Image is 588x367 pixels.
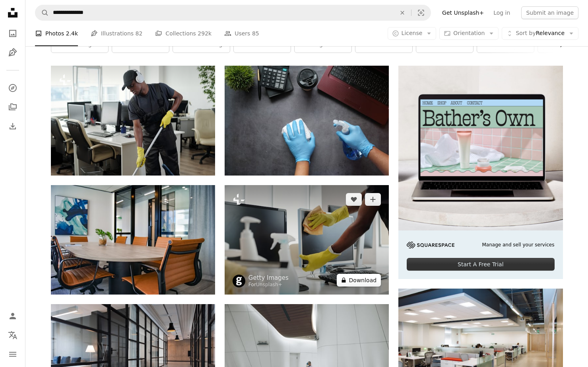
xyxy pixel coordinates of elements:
img: tab_keywords_by_traffic_grey.svg [79,46,85,53]
img: logo_orange.svg [13,13,19,19]
button: Add to Collection [365,193,381,206]
a: Illustrations [5,45,21,61]
span: Relevance [516,29,565,37]
span: Manage and sell your services [482,242,554,248]
div: Domain: [DOMAIN_NAME] [21,21,87,27]
button: Orientation [439,27,499,40]
a: Get Unsplash+ [437,6,489,19]
div: Keywords by Traffic [88,47,134,52]
button: Submit an image [521,6,578,19]
a: Getty Images [248,274,289,282]
form: Find visuals sitewide [35,5,431,21]
a: person in blue long sleeve shirt sitting beside black laptop computer [225,117,389,124]
img: Gloved hands of young African American man with duster wiping computer screen while standing by w... [225,185,389,295]
a: Home — Unsplash [5,5,21,22]
a: Young male staff of cleaning service company in headphones washing floor in large openspace offic... [51,117,215,124]
img: file-1705255347840-230a6ab5bca9image [407,242,454,248]
button: Visual search [411,5,431,20]
span: 292k [198,29,212,38]
a: Photos [5,25,21,41]
span: 82 [136,29,143,38]
button: Language [5,327,21,343]
span: 85 [252,29,259,38]
a: Collections [5,99,21,115]
div: For [248,282,289,288]
span: License [402,30,423,36]
a: Gloved hands of young African American man with duster wiping computer screen while standing by w... [225,236,389,243]
img: file-1707883121023-8e3502977149image [398,66,563,230]
a: Illustrations 82 [91,21,142,46]
a: Collections 292k [155,21,212,46]
div: Domain Overview [30,47,71,52]
img: Go to Getty Images's profile [233,275,245,287]
button: Like [346,193,362,206]
button: Sort byRelevance [502,27,578,40]
button: License [388,27,437,40]
a: Users 85 [224,21,259,46]
a: white corner desk [398,340,563,347]
button: Menu [5,346,21,362]
a: hallway between glass-panel doors [51,355,215,362]
button: Search Unsplash [35,5,49,20]
a: Unsplash+ [256,282,282,287]
div: Start A Free Trial [407,258,554,271]
span: Sort by [516,30,536,36]
img: tab_domain_overview_orange.svg [21,46,28,53]
span: Orientation [453,30,485,36]
a: brown wooden 9-piece office table and chairs [51,236,215,243]
button: Download [337,274,381,287]
a: Log in [489,6,515,19]
div: v 4.0.25 [22,13,39,19]
img: Young male staff of cleaning service company in headphones washing floor in large openspace offic... [51,66,215,175]
button: Clear [394,5,411,20]
a: Log in / Sign up [5,308,21,324]
a: Download History [5,118,21,134]
img: website_grey.svg [13,21,19,27]
a: Explore [5,80,21,96]
a: Manage and sell your servicesStart A Free Trial [398,66,563,279]
img: person in blue long sleeve shirt sitting beside black laptop computer [225,66,389,175]
img: brown wooden 9-piece office table and chairs [51,185,215,295]
a: man cleaning on floor beside white wall [225,355,389,362]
